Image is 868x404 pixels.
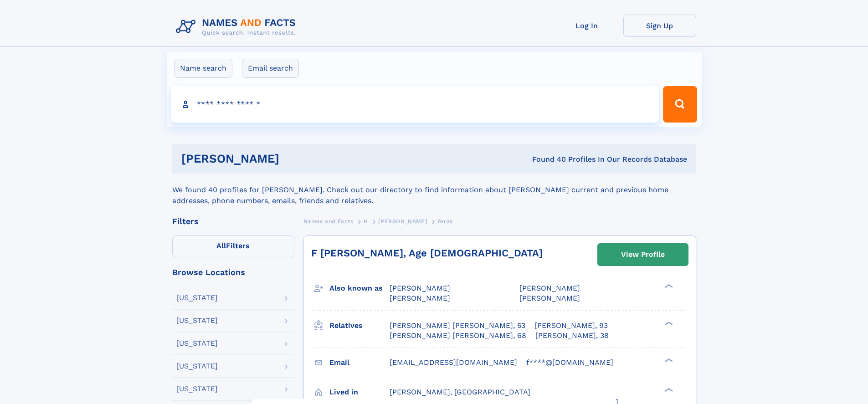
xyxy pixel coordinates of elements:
input: search input [171,86,659,123]
h3: Email [329,355,390,370]
div: ❯ [663,387,673,393]
div: View Profile [621,244,665,265]
span: [EMAIL_ADDRESS][DOMAIN_NAME] [390,358,517,367]
a: [PERSON_NAME], 93 [534,321,608,331]
div: [US_STATE] [176,317,218,324]
div: Found 40 Profiles In Our Records Database [406,154,687,164]
a: [PERSON_NAME] [PERSON_NAME], 68 [390,331,526,341]
span: [PERSON_NAME] [519,284,580,292]
div: [US_STATE] [176,294,218,302]
span: [PERSON_NAME] [519,294,580,302]
span: H [364,218,368,225]
a: View Profile [598,244,688,266]
img: Logo Names and Facts [172,15,303,39]
button: Search Button [663,86,697,123]
div: We found 40 profiles for [PERSON_NAME]. Check out our directory to find information about [PERSON... [172,174,696,206]
h3: Relatives [329,318,390,333]
a: F [PERSON_NAME], Age [DEMOGRAPHIC_DATA] [311,247,543,259]
span: [PERSON_NAME] [390,284,450,292]
a: [PERSON_NAME] [PERSON_NAME], 53 [390,321,525,331]
span: [PERSON_NAME], [GEOGRAPHIC_DATA] [390,388,530,396]
div: ❯ [663,283,673,289]
span: [PERSON_NAME] [378,218,427,225]
a: Names and Facts [303,215,354,227]
a: Log In [550,15,623,37]
div: Browse Locations [172,268,294,276]
div: [US_STATE] [176,340,218,347]
a: Sign Up [623,15,696,37]
h3: Also known as [329,281,390,296]
span: All [216,241,226,250]
div: ❯ [663,357,673,363]
h3: Lived in [329,384,390,400]
label: Email search [242,59,299,78]
a: H [364,215,368,227]
a: [PERSON_NAME] [378,215,427,227]
h1: [PERSON_NAME] [181,153,406,164]
span: [PERSON_NAME] [390,294,450,302]
span: Feras [437,218,453,225]
div: Filters [172,217,294,225]
div: [US_STATE] [176,363,218,370]
a: [PERSON_NAME], 38 [535,331,609,341]
div: [US_STATE] [176,385,218,393]
label: Filters [172,235,294,257]
div: ❯ [663,320,673,326]
label: Name search [174,59,232,78]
